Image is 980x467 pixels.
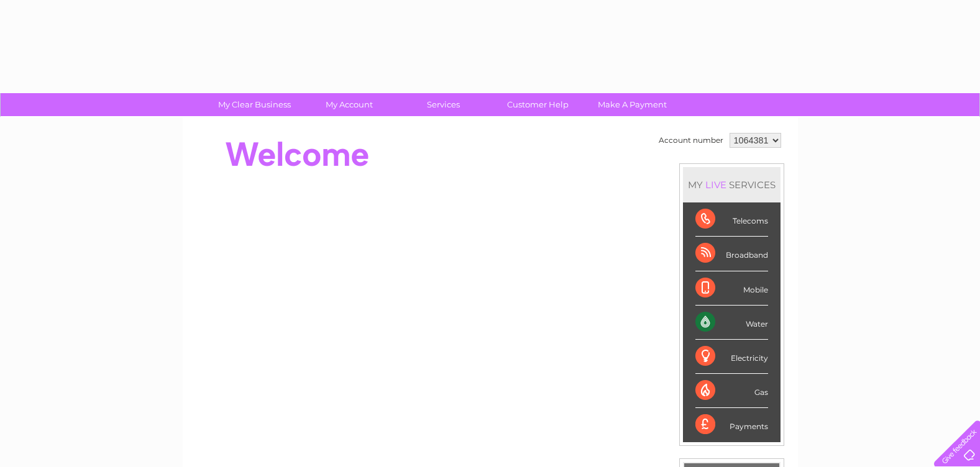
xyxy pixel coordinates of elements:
[703,179,729,191] div: LIVE
[695,271,768,306] div: Mobile
[695,408,768,442] div: Payments
[695,306,768,340] div: Water
[695,374,768,408] div: Gas
[203,93,306,116] a: My Clear Business
[392,93,495,116] a: Services
[298,93,400,116] a: My Account
[487,93,589,116] a: Customer Help
[656,130,726,151] td: Account number
[695,237,768,271] div: Broadband
[683,167,781,202] div: MY SERVICES
[695,340,768,374] div: Electricity
[581,93,684,116] a: Make A Payment
[695,202,768,237] div: Telecoms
